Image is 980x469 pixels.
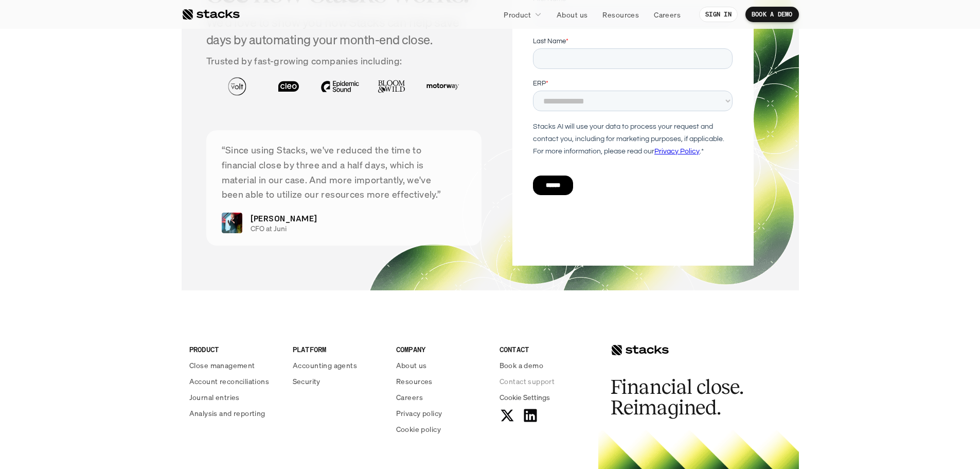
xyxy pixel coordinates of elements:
p: PLATFORM [293,344,384,355]
p: Analysis and reporting [189,408,265,419]
p: Product [504,9,531,20]
p: Book a demo [500,360,544,371]
a: Resources [596,5,645,24]
a: Account reconciliations [189,376,280,387]
a: About us [550,5,594,24]
h2: Financial close. Reimagined. [611,377,765,418]
p: Close management [189,360,255,371]
p: Contact support [500,376,555,387]
p: Careers [396,392,423,403]
p: Resources [396,376,433,387]
p: Privacy policy [396,408,442,419]
a: Careers [648,5,687,24]
p: SIGN IN [705,11,732,18]
p: “Since using Stacks, we've reduced the time to financial close by three and a half days, which is... [222,143,467,202]
a: SIGN IN [699,7,738,22]
a: Security [293,376,384,387]
a: BOOK A DEMO [745,7,799,22]
a: Analysis and reporting [189,408,280,419]
a: Journal entries [189,392,280,403]
p: [PERSON_NAME] [251,212,317,224]
p: Cookie policy [396,424,441,435]
p: Careers [654,9,681,20]
p: COMPANY [396,344,487,355]
a: Cookie policy [396,424,487,435]
a: About us [396,360,487,371]
a: Careers [396,392,487,403]
p: Accounting agents [293,360,357,371]
p: Journal entries [189,392,240,403]
a: Accounting agents [293,360,384,371]
p: Security [293,376,320,387]
p: Resources [602,9,639,20]
p: Trusted by fast-growing companies including: [206,54,482,68]
a: Close management [189,360,280,371]
p: About us [396,360,427,371]
button: Cookie Trigger [500,392,550,403]
a: Book a demo [500,360,591,371]
p: CFO at Juni [251,224,458,233]
p: BOOK A DEMO [752,11,793,18]
span: Cookie Settings [500,392,550,403]
p: CONTACT [500,344,591,355]
p: PRODUCT [189,344,280,355]
a: Contact support [500,376,591,387]
p: Account reconciliations [189,376,270,387]
a: Privacy policy [396,408,487,419]
a: Resources [396,376,487,387]
h4: We'd love to show you how Stacks can help save days by automating your month-end close. [206,14,482,48]
p: About us [557,9,587,20]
